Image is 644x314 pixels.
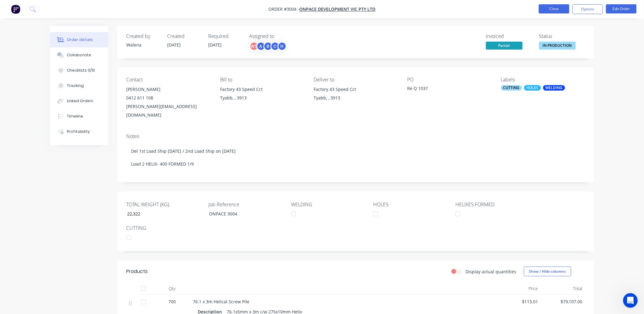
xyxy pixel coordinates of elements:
button: Options [572,4,603,14]
div: B [263,42,273,51]
div: Bill to [220,77,304,83]
div: Walena [127,42,160,48]
div: Linked Orders [67,98,93,104]
div: Timeline [67,114,83,119]
div: [PERSON_NAME]0412 611 108[PERSON_NAME][EMAIL_ADDRESS][DOMAIN_NAME] [127,85,210,119]
input: Enter number... [122,209,203,219]
button: Timeline [50,109,108,124]
label: HOLES [373,201,450,208]
div: Collaborate [67,52,91,58]
div: C [270,42,280,51]
iframe: Intercom live chat [623,293,638,308]
label: TOTAL WEIGHT (KG) [127,201,203,208]
button: Collaborate [50,47,108,63]
div: Checklists 0/10 [67,68,95,73]
div: Qty [154,282,191,295]
div: Total [541,282,585,295]
span: Partial [486,42,523,49]
div: Price [496,282,541,295]
span: [DATE] [208,42,222,48]
div: HOLES [524,85,541,91]
div: Created [167,33,201,39]
div: CUTTING [501,85,522,91]
div: Labels [501,77,585,83]
span: Order #3004 - [269,6,300,12]
div: Created by [127,33,160,39]
div: Required [208,33,242,39]
div: A [256,42,266,51]
div: ONPACE 3004 [204,209,281,218]
div: Status [539,33,585,39]
img: Factory [11,5,20,14]
div: Assigned to [249,33,311,39]
span: $79,107.00 [543,298,583,305]
div: Re Q 1037 [407,85,484,94]
span: 700 [169,298,176,305]
label: HELIXES FORMED [455,201,532,208]
div: Factory 43 Speed Cct [220,85,304,94]
div: H [278,42,287,51]
div: Notes [127,133,585,139]
div: WS [249,42,259,51]
div: WELDING [543,85,565,91]
a: Onpace Development Vic Pty Ltd [300,6,376,12]
div: Factory 43 Speed CctTyabb, , 3913 [314,85,397,105]
label: Job Reference [209,201,285,208]
button: Close [539,4,569,13]
div: Order details [67,37,93,43]
div: [PERSON_NAME] [127,85,210,94]
button: Linked Orders [50,93,108,109]
button: Edit Order [606,4,637,13]
div: Factory 43 Speed Cct [314,85,397,94]
button: IN PRODUCTION [539,42,576,51]
button: Show / Hide columns [524,267,571,276]
div: Tyabb, , 3913 [220,94,304,102]
span: IN PRODUCTION [539,42,576,49]
div: Profitability [67,129,90,134]
span: [DATE] [167,42,181,48]
div: 0412 611 108 [127,94,210,102]
button: WSABCH [249,42,287,51]
button: Tracking [50,78,108,93]
span: 76.1 x 3m Helical Screw Pile [193,299,250,305]
label: WELDING [291,201,367,208]
div: Products [127,268,148,275]
div: Deliver to [314,77,397,83]
label: Display actual quantities [466,268,517,275]
div: Factory 43 Speed CctTyabb, , 3913 [220,85,304,105]
div: PO [407,77,491,83]
div: [PERSON_NAME][EMAIL_ADDRESS][DOMAIN_NAME] [127,102,210,119]
label: CUTTING [127,224,203,232]
button: Order details [50,32,108,47]
div: Tyabb, , 3913 [314,94,397,102]
div: Tracking [67,83,84,88]
div: Del 1st Load Ship [DATE] / 2nd Load Ship on [DATE] Load 2 HELIX- 400 FORMED 1/9 [127,142,585,173]
div: Invoiced [486,33,532,39]
span: $113.01 [499,298,538,305]
button: Checklists 0/10 [50,63,108,78]
button: Profitability [50,124,108,139]
div: Contact [127,77,210,83]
